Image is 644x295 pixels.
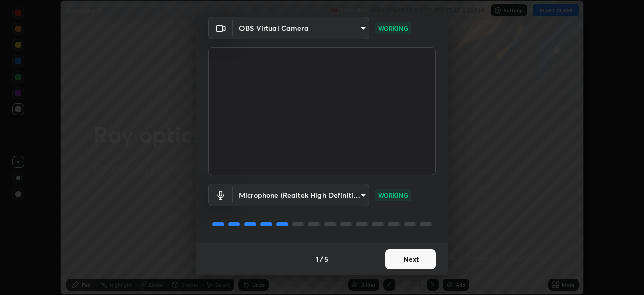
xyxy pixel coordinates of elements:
h4: 1 [316,254,319,264]
p: WORKING [378,24,408,33]
p: WORKING [378,191,408,200]
h4: 5 [324,254,328,264]
h4: / [320,254,323,264]
div: OBS Virtual Camera [233,184,369,206]
div: OBS Virtual Camera [233,17,369,39]
button: Next [385,249,436,269]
